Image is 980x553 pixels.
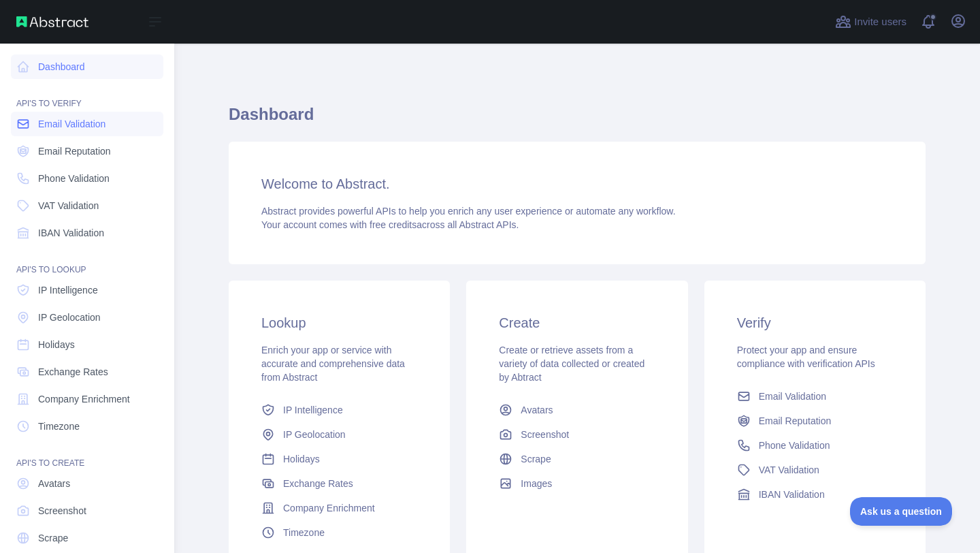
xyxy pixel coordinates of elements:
span: IBAN Validation [38,226,104,240]
h1: Dashboard [229,104,926,136]
span: Email Reputation [38,144,111,158]
span: Phone Validation [759,439,830,452]
div: API'S TO CREATE [11,441,163,469]
span: Enrich your app or service with accurate and comprehensive data from Abstract [261,345,405,383]
h3: Verify [737,313,893,332]
span: Holidays [283,452,320,466]
a: Phone Validation [11,166,163,191]
a: Holidays [11,332,163,357]
a: Avatars [11,471,163,496]
a: IBAN Validation [732,482,898,507]
a: Email Reputation [732,409,898,433]
a: Email Validation [732,384,898,409]
h3: Lookup [261,313,417,332]
a: IP Geolocation [11,305,163,330]
span: VAT Validation [759,463,819,477]
span: Your account comes with across all Abstract APIs. [261,219,519,230]
a: Screenshot [11,499,163,523]
span: free credits [370,219,416,230]
span: Create or retrieve assets from a variety of data collected or created by Abtract [499,345,644,383]
span: Exchange Rates [283,477,353,490]
a: Holidays [256,447,423,471]
span: Email Validation [759,390,826,403]
span: Timezone [283,526,325,539]
a: VAT Validation [11,193,163,218]
a: Timezone [11,414,163,439]
span: Timezone [38,420,80,433]
span: Screenshot [521,428,569,441]
a: Scrape [11,526,163,550]
span: Protect your app and ensure compliance with verification APIs [737,345,875,369]
div: API'S TO LOOKUP [11,248,163,275]
button: Invite users [832,11,909,33]
a: Timezone [256,520,423,545]
span: IBAN Validation [759,488,825,501]
span: Avatars [521,403,553,417]
a: IP Intelligence [256,398,423,422]
span: Images [521,477,552,490]
span: Company Enrichment [283,501,375,515]
iframe: Toggle Customer Support [850,497,953,526]
h3: Welcome to Abstract. [261,174,893,193]
a: Company Enrichment [256,496,423,520]
div: API'S TO VERIFY [11,82,163,109]
a: Exchange Rates [11,360,163,384]
span: IP Intelligence [38,283,98,297]
a: Phone Validation [732,433,898,458]
a: Dashboard [11,54,163,79]
img: Abstract API [16,16,88,27]
a: Email Validation [11,112,163,136]
span: IP Geolocation [283,428,346,441]
a: Company Enrichment [11,387,163,411]
h3: Create [499,313,655,332]
span: Avatars [38,477,70,490]
a: Scrape [493,447,660,471]
a: IBAN Validation [11,221,163,245]
span: Phone Validation [38,172,110,185]
a: Exchange Rates [256,471,423,496]
a: IP Geolocation [256,422,423,447]
span: Company Enrichment [38,392,130,406]
span: IP Intelligence [283,403,343,417]
span: Holidays [38,338,75,351]
a: Email Reputation [11,139,163,163]
a: Screenshot [493,422,660,447]
span: Exchange Rates [38,365,108,379]
span: Invite users [854,14,906,30]
a: Images [493,471,660,496]
a: IP Intelligence [11,278,163,302]
span: VAT Validation [38,199,99,212]
span: Email Validation [38,117,105,131]
span: Scrape [521,452,551,466]
a: Avatars [493,398,660,422]
span: Scrape [38,531,68,545]
span: Screenshot [38,504,86,518]
span: Email Reputation [759,414,832,428]
a: VAT Validation [732,458,898,482]
span: IP Geolocation [38,311,101,324]
span: Abstract provides powerful APIs to help you enrich any user experience or automate any workflow. [261,206,676,217]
